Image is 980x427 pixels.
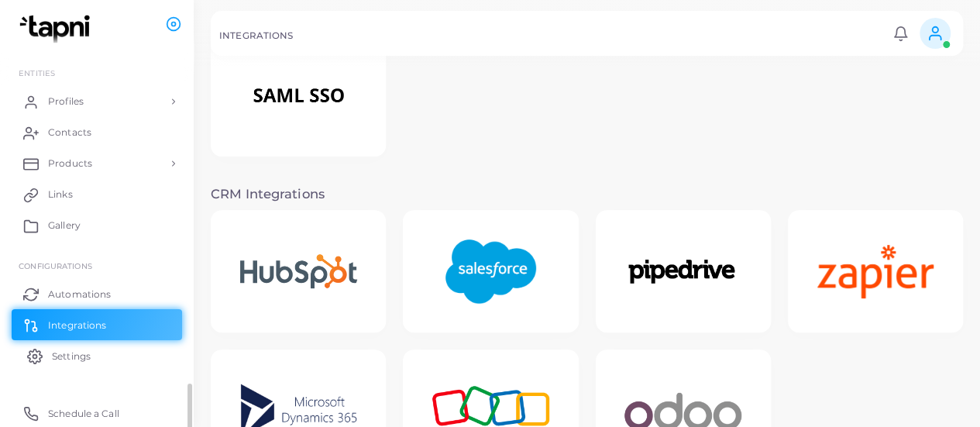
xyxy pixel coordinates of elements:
span: Profiles [48,95,84,108]
span: Contacts [48,126,91,139]
span: Schedule a Call [48,407,119,421]
img: Pipedrive [608,239,758,304]
a: Gallery [12,210,182,241]
a: Products [12,148,182,179]
a: Contacts [12,117,182,148]
h5: INTEGRATIONS [219,30,293,41]
img: Zapier [800,229,950,315]
img: Salesforce [428,223,552,320]
a: Settings [12,340,182,371]
a: Automations [12,278,182,309]
img: Hubspot [224,238,373,305]
h3: CRM Integrations [211,187,963,202]
span: Gallery [48,219,81,232]
span: Configurations [19,261,92,270]
span: Integrations [48,319,106,332]
a: Links [12,179,182,210]
span: Settings [52,350,91,363]
span: Automations [48,288,111,301]
span: Links [48,188,73,201]
span: Products [48,157,92,170]
a: Profiles [12,86,182,117]
span: ENTITIES [19,68,55,77]
img: logo [14,15,100,43]
img: SAML [224,64,373,127]
a: Integrations [12,309,182,340]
